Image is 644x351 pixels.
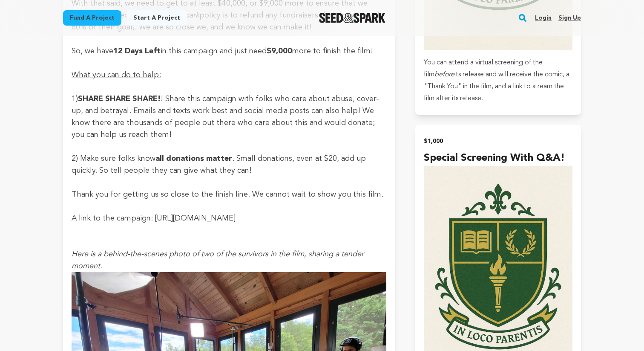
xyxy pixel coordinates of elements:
p: You can attend a virtual screening of the film its release and will receive the comic, a "Thank Y... [424,57,572,104]
p: A link to the campaign: [URL][DOMAIN_NAME] [72,212,386,224]
p: So, we have in this campaign and just need more to finish the film! [72,45,386,57]
u: What you can do to help: [72,71,161,79]
em: before [434,71,454,78]
strong: all donations matter [155,155,232,162]
p: 2) Make sure folks know . Small donations, even at $20, add up quickly. So tell people they can g... [72,153,386,177]
p: 1) ! Share this campaign with folks who care about abuse, cover-up, and betrayal. Emails and text... [72,93,386,141]
h2: $1,000 [424,135,572,147]
p: Thank you for getting us so close to the finish line. We cannot wait to show you this film. [72,189,386,200]
a: Seed&Spark Homepage [319,13,386,23]
a: Fund a project [63,10,121,26]
a: Login [535,11,552,25]
h4: Special Screening with Q&A! [424,151,572,166]
em: Here is a behind-the-scenes photo of two of the survivors in the film, sharing a tender moment. [72,250,364,270]
img: Seed&Spark Logo Dark Mode [319,13,386,23]
a: Start a project [126,10,187,26]
strong: SHARE SHARE SHARE! [78,95,161,103]
strong: 12 Days Left [113,47,161,55]
a: Sign up [558,11,581,25]
strong: $9,000 [267,47,292,55]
